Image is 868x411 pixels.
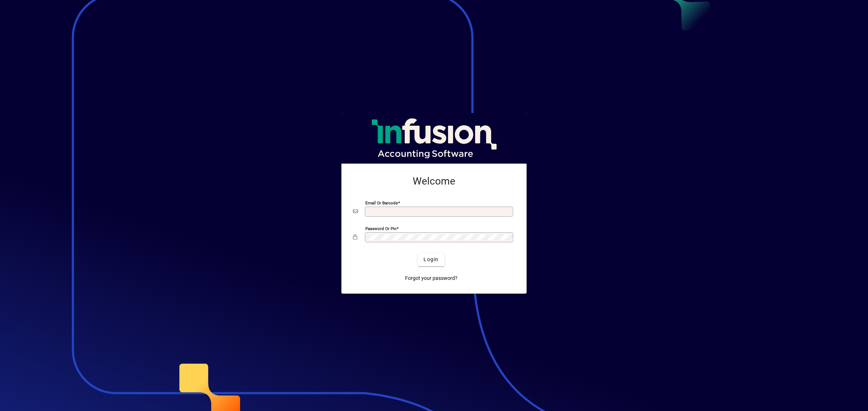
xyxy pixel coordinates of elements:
span: Forgot your password? [405,274,458,282]
span: Login [424,256,438,263]
button: Login [418,253,444,266]
a: Forgot your password? [402,272,460,285]
h2: Welcome [353,175,515,187]
mat-label: Password or Pin [365,226,396,231]
mat-label: Email or Barcode [365,200,398,205]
